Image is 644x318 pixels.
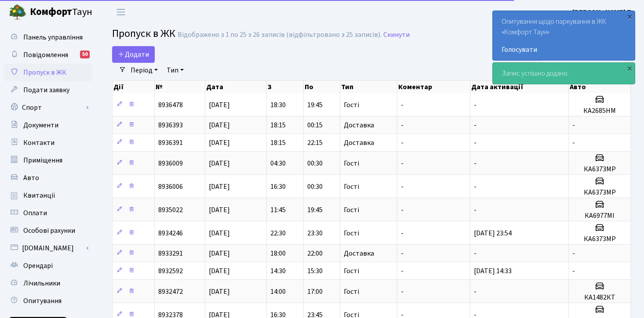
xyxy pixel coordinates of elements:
div: Відображено з 1 по 25 з 26 записів (відфільтровано з 25 записів). [178,31,382,39]
span: Контакти [23,138,55,148]
span: 8936009 [158,159,183,168]
a: [DOMAIN_NAME] [4,239,92,257]
span: - [474,120,477,130]
span: 22:15 [307,138,323,148]
span: 8934246 [158,228,183,238]
span: - [474,249,477,258]
th: Дата [205,81,267,93]
span: [DATE] [209,287,230,296]
th: По [304,81,340,93]
span: 8935022 [158,205,183,215]
span: - [401,138,404,148]
th: Авто [569,81,631,93]
span: 15:30 [307,266,323,276]
b: Комфорт [30,5,72,19]
span: Гості [344,267,359,275]
span: - [401,266,404,276]
span: Квитанції [23,191,55,200]
span: - [401,159,404,168]
th: Тип [340,81,397,93]
th: Коментар [397,81,470,93]
span: [DATE] [209,228,230,238]
span: Орендарі [23,261,53,271]
span: Документи [23,120,58,130]
span: Гості [344,183,359,190]
a: Повідомлення50 [4,46,92,64]
span: 19:45 [307,100,323,110]
div: × [625,64,634,72]
span: Лічильники [23,278,60,288]
span: - [474,287,477,296]
div: Запис успішно додано. [493,63,635,84]
a: Авто [4,169,92,187]
span: 18:30 [270,100,286,110]
span: 19:45 [307,205,323,215]
span: 18:15 [270,138,286,148]
a: Панель управління [4,29,92,46]
span: - [572,249,575,258]
span: Панель управління [23,33,83,42]
a: Квитанції [4,187,92,204]
a: Період [127,63,161,78]
div: 50 [80,51,90,58]
a: Орендарі [4,257,92,275]
span: Пропуск в ЖК [112,26,175,41]
span: Гості [344,101,359,108]
span: 00:30 [307,182,323,192]
span: [DATE] [209,138,230,148]
span: 18:15 [270,120,286,130]
div: × [625,12,634,21]
span: - [401,228,404,238]
span: - [401,287,404,296]
span: - [401,182,404,192]
span: 14:00 [270,287,286,296]
span: [DATE] [209,249,230,258]
span: - [474,182,477,192]
a: Приміщення [4,152,92,169]
span: - [572,138,575,148]
span: - [474,138,477,148]
span: [DATE] [209,100,230,110]
span: 23:30 [307,228,323,238]
span: [DATE] [209,120,230,130]
span: 8936393 [158,120,183,130]
span: 14:30 [270,266,286,276]
span: Доставка [344,122,374,129]
a: Спорт [4,99,92,116]
a: [PERSON_NAME] П. [572,7,633,18]
span: - [474,205,477,215]
h5: КА6977МІ [572,212,627,220]
span: Додати [118,50,149,59]
span: - [401,205,404,215]
th: Дії [113,81,155,93]
span: [DATE] [209,182,230,192]
span: [DATE] [209,266,230,276]
h5: КА6373МР [572,188,627,197]
span: 22:00 [307,249,323,258]
span: [DATE] 14:33 [474,266,512,276]
a: Подати заявку [4,81,92,99]
a: Скинути [383,31,410,39]
span: Гості [344,206,359,213]
span: [DATE] [209,159,230,168]
span: - [401,120,404,130]
h5: КА1482КТ [572,293,627,302]
a: Голосувати [502,44,626,55]
span: - [401,100,404,110]
span: 00:30 [307,159,323,168]
th: З [267,81,303,93]
span: Пропуск в ЖК [23,68,66,77]
span: - [474,100,477,110]
span: Гості [344,160,359,167]
span: Опитування [23,296,62,306]
a: Пропуск в ЖК [4,64,92,81]
span: 22:30 [270,228,286,238]
span: Повідомлення [23,50,68,60]
a: Додати [112,46,155,63]
span: Приміщення [23,155,62,165]
span: Доставка [344,250,374,257]
span: - [474,159,477,168]
span: Авто [23,173,39,183]
th: Дата активації [470,81,569,93]
span: 8936478 [158,100,183,110]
